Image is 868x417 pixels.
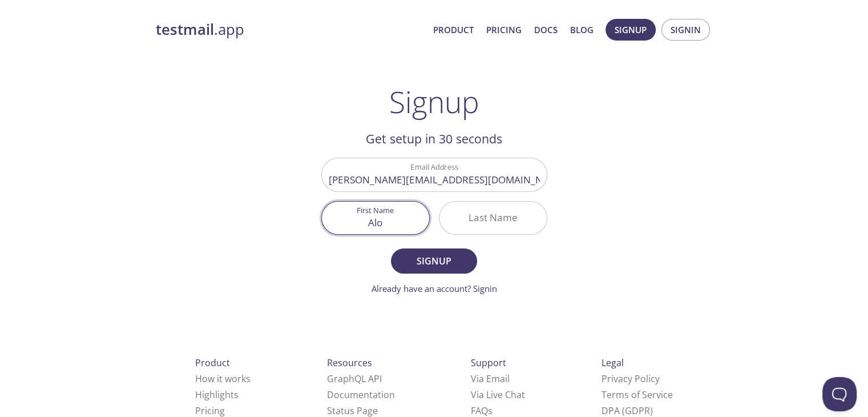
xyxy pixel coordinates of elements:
button: Signup [391,248,477,274]
a: DPA (GDPR) [601,404,653,417]
a: GraphQL API [327,372,382,385]
a: FAQ [471,404,492,417]
a: Status Page [327,404,378,417]
strong: testmail [156,19,214,39]
a: Highlights [195,388,239,401]
a: Docs [534,22,558,37]
a: Pricing [486,22,522,37]
span: Signup [615,22,647,37]
a: testmail.app [156,20,424,39]
span: Resources [327,356,372,369]
a: Product [433,22,474,37]
iframe: Help Scout Beacon - Open [822,377,857,411]
a: Pricing [195,404,225,417]
button: Signin [661,19,710,41]
a: Via Live Chat [471,388,525,401]
button: Signup [605,19,656,41]
span: Support [471,356,506,369]
a: Already have an account? Signin [372,283,497,294]
span: Product [195,356,230,369]
a: Privacy Policy [601,372,660,385]
span: Signin [671,22,701,37]
h1: Signup [389,85,479,119]
a: Via Email [471,372,510,385]
span: Signup [403,253,464,269]
a: Blog [570,22,594,37]
a: Documentation [327,388,395,401]
a: Terms of Service [601,388,673,401]
span: Legal [601,356,624,369]
a: How it works [195,372,251,385]
h2: Get setup in 30 seconds [321,129,547,149]
span: s [488,404,492,417]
